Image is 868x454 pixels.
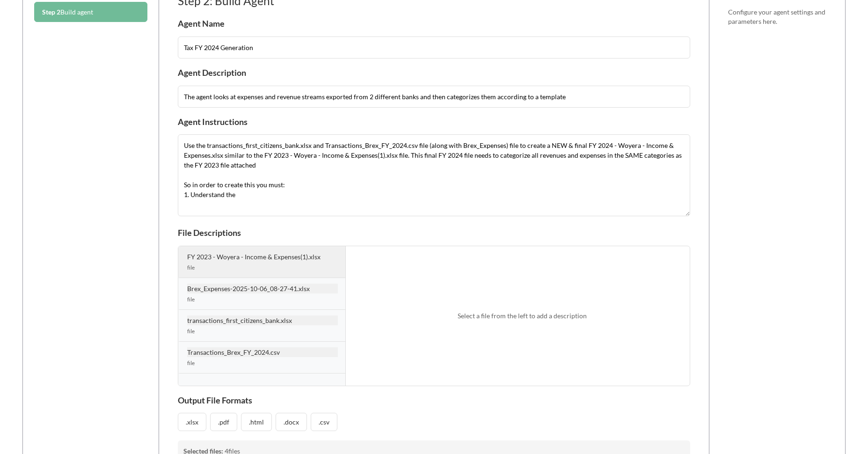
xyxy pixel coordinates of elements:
[178,228,690,238] h4: File Descriptions
[276,413,307,431] button: .docx
[187,347,338,357] div: Transactions_Brex_FY_2024.csv
[311,413,337,431] button: .csv
[187,295,338,304] div: file
[241,413,272,431] button: .html
[178,86,690,108] input: Briefly describe what this agent does...
[187,284,338,293] div: Brex_Expenses-2025-10-06_08-27-41.xlsx
[363,254,682,378] div: Select a file from the left to add a description
[187,264,338,272] div: file
[178,395,690,406] h4: Output File Formats
[187,315,338,325] div: transactions_first_citizens_bank.xlsx
[187,252,338,262] div: FY 2023 - Woyera - Income & Expenses(1).xlsx
[178,117,690,127] h4: Agent Instructions
[178,134,690,216] textarea: Use the transactions_first_citizens_bank.xlsx and Transactions_Brex_FY_2024.csv file (along with ...
[178,37,690,59] input: Enter a name for your agent...
[728,7,826,26] p: Configure your agent settings and parameters here.
[187,327,338,336] div: file
[187,359,338,367] div: file
[60,8,93,16] span: Build agent
[178,19,690,29] h4: Agent Name
[42,8,60,16] span: Step 2
[178,413,206,431] button: .xlsx
[34,2,147,22] button: Step 2Build agent
[210,413,237,431] button: .pdf
[178,68,690,78] h4: Agent Description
